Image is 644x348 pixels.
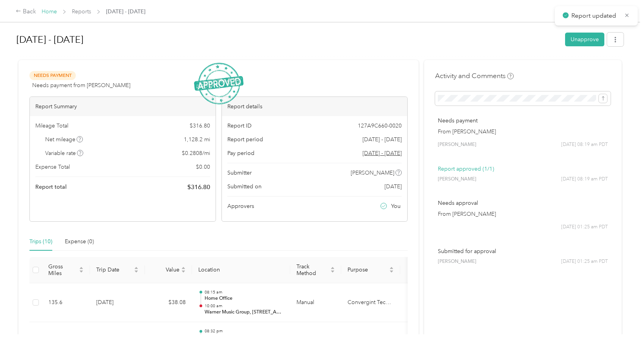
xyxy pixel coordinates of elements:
button: Unapprove [565,33,604,46]
span: Submitted on [227,182,262,191]
span: $ 0.2808 / mi [182,149,210,157]
span: [DATE] 08:19 am PDT [561,141,608,148]
span: caret-up [134,266,139,270]
p: Submitted for approval [438,247,608,255]
span: caret-up [181,266,186,270]
span: [DATE] [384,182,402,191]
span: [PERSON_NAME] [438,258,476,265]
span: Report period [227,135,263,144]
span: $ 0.00 [196,163,210,171]
span: Trip Date [96,266,132,273]
span: Value [151,266,179,273]
a: Home [42,8,57,15]
span: caret-down [389,269,394,274]
p: From [PERSON_NAME] [438,210,608,218]
div: Report Summary [30,97,216,116]
p: 08:15 am [205,290,284,295]
td: Manual [290,283,341,322]
td: 135.6 [42,283,90,322]
span: Mileage Total [35,122,68,130]
td: $38.08 [145,283,192,322]
div: Trips (10) [29,237,52,246]
th: Track Method [290,257,341,283]
span: Net mileage [45,135,83,144]
span: Approvers [227,202,254,210]
span: caret-up [79,266,84,270]
td: Convergint Technologies [341,283,400,322]
td: [DATE] [90,283,145,322]
span: Purpose [348,266,388,273]
th: Purpose [341,257,400,283]
span: Go to pay period [362,149,402,157]
p: Needs approval [438,199,608,207]
span: Gross Miles [48,263,77,277]
span: You [391,202,401,210]
span: Needs payment from [PERSON_NAME] [32,81,130,89]
span: Needs Payment [29,71,76,80]
p: Needs payment [438,117,608,125]
span: caret-down [181,269,186,274]
span: [DATE] 08:19 am PDT [561,176,608,183]
div: Report details [222,97,408,116]
span: [DATE] - [DATE] [362,135,402,144]
p: 10:00 am [205,303,284,309]
span: [PERSON_NAME] [351,169,394,177]
span: [DATE] 01:25 am PDT [561,224,608,231]
div: Back [16,7,36,16]
span: $ 316.80 [187,182,210,192]
span: Pay period [227,149,254,157]
th: Location [192,257,290,283]
h4: Activity and Comments [435,71,514,81]
p: Home Office [205,295,284,302]
span: 1,128.2 mi [184,135,210,144]
span: Report total [35,183,67,191]
th: Notes [400,257,430,283]
span: [DATE] 01:25 am PDT [561,258,608,265]
span: [DATE] - [DATE] [106,7,145,16]
th: Value [145,257,192,283]
span: Variable rate [45,149,84,157]
th: Trip Date [90,257,145,283]
a: Reports [72,8,91,15]
p: Report updated [571,11,618,21]
p: Home Office [205,334,284,341]
span: caret-down [79,269,84,274]
span: Expense Total [35,163,70,171]
p: Warner Music Group, [STREET_ADDRESS] [205,309,284,316]
span: 127A9C660-0020 [358,122,402,130]
span: caret-down [134,269,139,274]
div: Expense (0) [65,237,94,246]
span: Report ID [227,122,252,130]
span: Track Method [296,263,329,277]
span: caret-up [330,266,335,270]
p: Report approved (1/1) [438,165,608,173]
img: ApprovedStamp [194,63,243,105]
span: caret-up [389,266,394,270]
span: caret-down [330,269,335,274]
p: 08:32 pm [205,328,284,334]
span: [PERSON_NAME] [438,176,476,183]
span: $ 316.80 [190,122,210,130]
span: Submitter [227,169,252,177]
th: Gross Miles [42,257,90,283]
span: [PERSON_NAME] [438,141,476,148]
h1: Aug 1 - 31, 2025 [16,30,560,49]
p: From [PERSON_NAME] [438,128,608,136]
iframe: Everlance-gr Chat Button Frame [600,304,644,348]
